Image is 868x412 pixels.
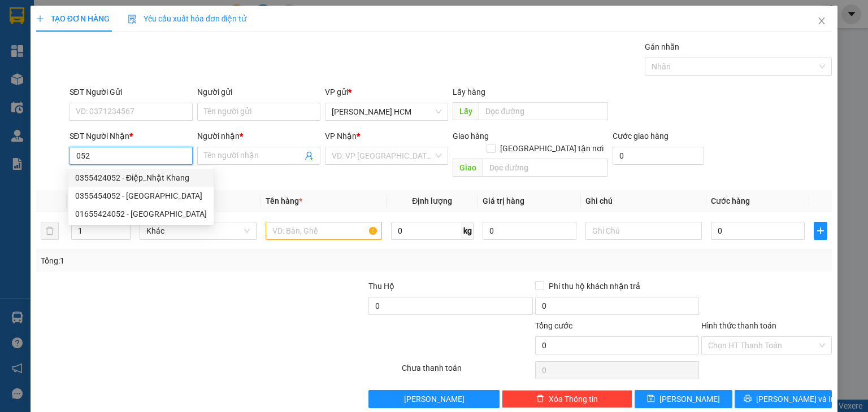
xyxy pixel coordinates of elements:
span: Định lượng [412,196,452,205]
span: Gửi: [101,43,123,56]
b: Cô Hai [29,8,76,25]
span: [GEOGRAPHIC_DATA] tận nơi [496,142,608,155]
span: Giá trị hàng [483,196,524,205]
span: TẠO ĐƠN HÀNG [36,14,110,23]
div: 01655424052 - [GEOGRAPHIC_DATA] [75,208,207,220]
div: 0355424052 - Điệp_Nhật Khang [75,172,207,184]
div: 0355424052 - Điệp_Nhật Khang [68,169,214,187]
button: printer[PERSON_NAME] và In [735,390,832,408]
span: save [647,395,655,404]
label: Gán nhãn [645,42,679,51]
input: VD: Bàn, Ghế [266,222,382,240]
button: save[PERSON_NAME] [635,390,732,408]
span: Cước hàng [711,196,750,205]
div: SĐT Người Gửi [70,86,193,98]
span: [DATE] 08:50 [101,30,142,39]
button: deleteXóa Thông tin [502,390,632,408]
div: VP gửi [325,86,448,98]
span: Trần Phú HCM [332,103,441,120]
div: 01655424052 - Nhật Khang [68,205,214,223]
span: printer [744,395,752,404]
span: Thu Hộ [368,282,394,291]
span: close [817,16,826,25]
th: Ghi chú [581,190,706,212]
img: icon [128,15,137,24]
span: [PERSON_NAME] [404,393,465,405]
span: Tên hàng [266,196,302,205]
div: 0355454052 - [GEOGRAPHIC_DATA] [75,190,207,202]
button: delete [41,222,59,240]
span: Khác [146,222,249,239]
button: plus [814,222,827,240]
span: Xóa Thông tin [549,393,598,405]
label: Hình thức thanh toán [701,321,776,330]
input: 0 [483,222,576,240]
span: Tổng cước [535,321,572,330]
span: [PERSON_NAME] [659,393,720,405]
span: plus [36,15,44,23]
span: Lấy hàng [453,87,485,97]
span: plus [814,226,827,235]
input: Dọc đường [479,102,608,120]
div: SĐT Người Nhận [70,130,193,142]
input: Cước giao hàng [613,147,704,165]
span: THUNG XOP [101,78,195,98]
button: [PERSON_NAME] [368,390,499,408]
div: Người gửi [197,86,320,98]
label: Cước giao hàng [613,132,669,141]
span: delete [536,395,544,404]
input: Ghi Chú [585,222,702,240]
button: Close [806,6,837,37]
span: Giao hàng [453,132,489,141]
div: 0355454052 - Nhật Khang [68,187,214,205]
span: Yêu cầu xuất hóa đơn điện tử [128,14,247,23]
span: Phí thu hộ khách nhận trả [544,280,645,292]
span: user-add [305,151,314,160]
span: [PERSON_NAME] HCM [101,62,221,75]
span: kg [462,222,474,240]
div: Chưa thanh toán [401,362,533,382]
span: VP Nhận [325,132,357,141]
div: Tổng: 1 [41,255,336,267]
span: Lấy [453,102,479,120]
span: Giao [453,159,483,177]
span: [PERSON_NAME] và In [756,393,835,405]
input: Dọc đường [483,159,608,177]
h2: D6JTMDI2 [5,35,62,52]
div: Người nhận [197,130,320,142]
